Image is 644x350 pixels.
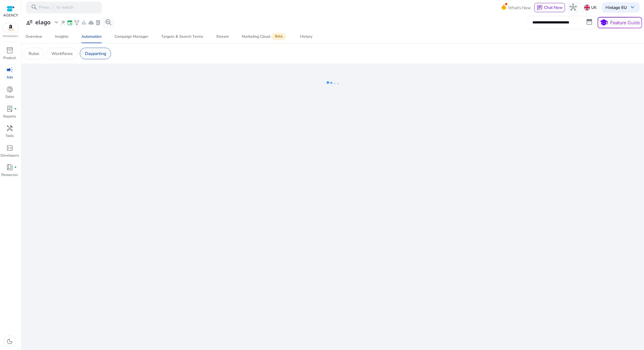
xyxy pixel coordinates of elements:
span: wand_stars [60,20,66,26]
div: Stream [216,35,229,39]
div: Automation [81,35,102,39]
p: Hi [605,5,627,9]
div: Targets & Search Terms [161,35,203,39]
span: school [600,18,608,27]
span: user_attributes [26,19,33,26]
span: fiber_manual_record [14,166,17,169]
span: Beta [271,33,286,40]
p: Sales [5,94,14,100]
span: code_blocks [6,144,13,151]
span: chat [537,5,543,11]
p: Feature Guide [611,19,640,26]
span: keyboard_arrow_down [629,4,636,11]
img: amazon.svg [3,23,19,32]
p: Reports [4,114,16,119]
span: event [67,20,73,26]
span: Chat Now [544,5,563,10]
span: expand_more [53,19,60,26]
p: UK [591,3,597,12]
span: cloud [88,20,94,26]
p: Press to search [39,4,74,11]
p: Resources [2,172,18,178]
p: Workflows [51,50,73,57]
div: Campaign Manager [115,35,148,39]
span: book_4 [6,164,13,171]
span: search_insights [105,19,112,26]
span: lab_profile [6,105,13,112]
button: chatChat Now [534,3,565,12]
span: donut_small [6,86,13,93]
p: Developers [1,153,19,158]
img: uk.svg [584,5,590,11]
div: History [300,35,312,39]
button: search_insights [102,17,114,29]
span: / [50,4,55,11]
span: handyman [6,125,13,132]
span: bar_chart [81,20,87,26]
p: Dayparting [85,50,106,57]
div: Insights [55,35,68,39]
span: inventory_2 [6,47,13,54]
span: family_history [74,20,80,26]
p: AGENCY [3,13,18,18]
button: hub [567,2,579,13]
div: Marketing Cloud [242,34,287,39]
span: dark_mode [6,338,13,345]
span: fiber_manual_record [14,108,17,110]
span: hub [570,4,577,11]
p: Tools [6,133,14,139]
span: search [31,4,38,11]
h3: elago [35,19,50,26]
p: Product [4,56,16,61]
p: Marketplace [3,34,18,38]
span: campaign [6,66,13,73]
p: Rules [29,50,39,57]
span: lab_profile [95,20,101,26]
div: Overview [26,35,42,39]
span: What's New [508,3,531,12]
b: elago EU [610,5,627,10]
p: Ads [6,75,13,80]
button: schoolFeature Guide [598,17,642,28]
